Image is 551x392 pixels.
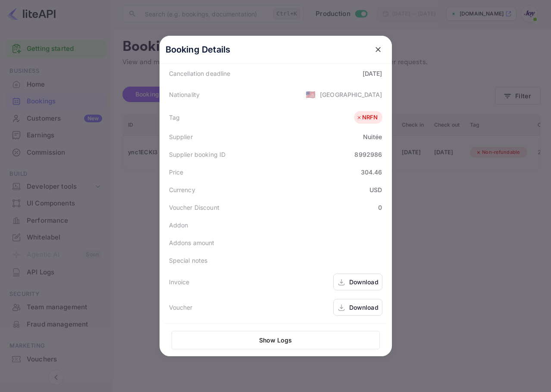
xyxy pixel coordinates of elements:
span: United States [306,87,316,102]
div: Special notes [169,256,208,265]
div: [DATE] [363,69,382,78]
div: NRFN [356,113,378,122]
div: Addons amount [169,238,215,247]
div: Cancellation deadline [169,69,231,78]
div: Voucher [169,303,193,312]
div: Supplier booking ID [169,150,226,159]
div: Price [169,168,184,177]
button: Show Logs [172,331,380,349]
div: Addon [169,221,188,230]
div: 304.46 [361,168,382,177]
div: Tag [169,113,180,122]
p: Booking Details [166,43,231,56]
button: close [370,42,386,57]
div: Voucher Discount [169,203,219,212]
div: Nuitée [363,132,382,141]
div: 0 [378,203,382,212]
div: Currency [169,185,195,194]
div: 8992986 [354,150,382,159]
div: Download [349,277,379,286]
div: USD [369,185,382,194]
div: Supplier [169,132,193,141]
div: Nationality [169,90,200,99]
div: Invoice [169,277,190,286]
div: Download [349,303,379,312]
div: [GEOGRAPHIC_DATA] [320,90,382,99]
